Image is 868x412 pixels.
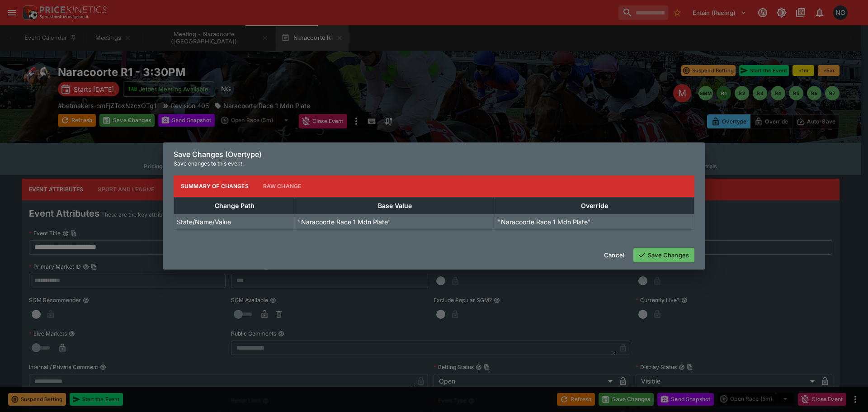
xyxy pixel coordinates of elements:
[174,150,694,159] h6: Save Changes (Overtype)
[295,197,495,214] th: Base Value
[295,214,495,229] td: "Naracoorte Race 1 Mdn Plate"
[174,175,256,197] button: Summary of Changes
[633,248,694,262] button: Save Changes
[495,197,694,214] th: Override
[599,248,630,262] button: Cancel
[174,197,295,214] th: Change Path
[177,217,231,227] p: State/Name/Value
[495,214,694,229] td: "Naracoorte Race 1 Mdn Plate"
[256,175,309,197] button: Raw Change
[174,159,694,168] p: Save changes to this event.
